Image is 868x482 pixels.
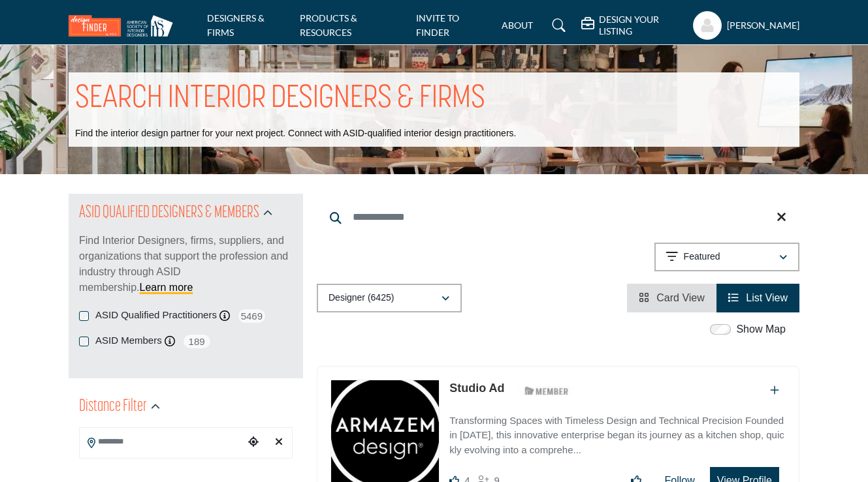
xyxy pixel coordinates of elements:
[79,395,147,419] h2: Distance Filter
[449,414,786,458] p: Transforming Spaces with Timeless Design and Technical Precision Founded in [DATE], this innovati...
[639,292,705,303] a: View Card
[581,14,686,37] div: DESIGN YOUR LISTING
[317,284,462,312] button: Designer (6425)
[449,406,786,458] a: Transforming Spaces with Timeless Design and Technical Precision Founded in [DATE], this innovati...
[95,308,217,323] label: ASID Qualified Practitioners
[416,12,459,38] a: INVITE TO FINDER
[79,337,89,346] input: ASID Members checkbox
[449,380,504,397] p: Studio Ad
[207,12,265,38] a: DESIGNERS & FIRMS
[599,14,686,37] h5: DESIGN YOUR LISTING
[449,382,504,395] a: Studio Ad
[693,11,722,40] button: Show hide supplier dropdown
[79,202,259,225] h2: ASID QUALIFIED DESIGNERS & MEMBERS
[69,15,180,37] img: Site Logo
[79,311,89,321] input: ASID Qualified Practitioners checkbox
[654,243,799,271] button: Featured
[539,15,574,36] a: Search
[728,292,788,303] a: View List
[736,322,786,337] label: Show Map
[300,12,357,38] a: PRODUCTS & RESOURCES
[329,292,394,305] p: Designer (6425)
[139,282,193,293] a: Learn more
[517,383,576,399] img: ASID Members Badge Icon
[502,20,533,31] a: ABOUT
[627,284,716,312] li: Card View
[75,79,485,119] h1: SEARCH INTERIOR DESIGNERS & FIRMS
[237,308,266,324] span: 5469
[317,202,799,233] input: Search Keyword
[79,233,293,295] p: Find Interior Designers, firms, suppliers, and organizations that support the profession and indu...
[770,385,779,396] a: Add To List
[716,284,799,312] li: List View
[182,333,212,350] span: 189
[684,250,720,264] p: Featured
[270,429,289,457] div: Clear search location
[656,292,705,303] span: Card View
[75,127,516,140] p: Find the interior design partner for your next project. Connect with ASID-qualified interior desi...
[244,429,263,457] div: Choose your current location
[727,19,799,32] h5: [PERSON_NAME]
[95,333,162,348] label: ASID Members
[746,292,788,303] span: List View
[80,429,244,455] input: Search Location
